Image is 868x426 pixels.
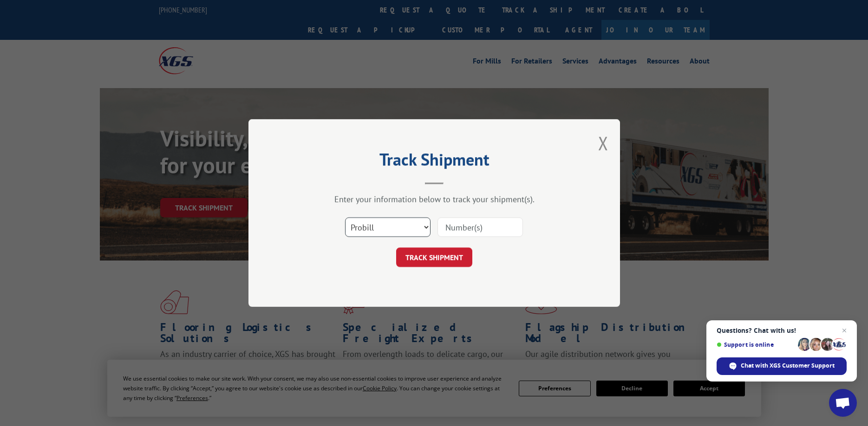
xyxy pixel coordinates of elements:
[437,217,523,237] input: Number(s)
[717,327,847,334] span: Questions? Chat with us!
[396,248,472,267] button: TRACK SHIPMENT
[717,341,795,348] span: Support is online
[295,194,574,204] div: Enter your information below to track your shipment(s).
[839,325,850,336] span: Close chat
[295,153,574,171] h2: Track Shipment
[717,357,847,375] div: Chat with XGS Customer Support
[598,131,608,155] button: Close modal
[741,362,835,370] span: Chat with XGS Customer Support
[829,389,857,417] div: Open chat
